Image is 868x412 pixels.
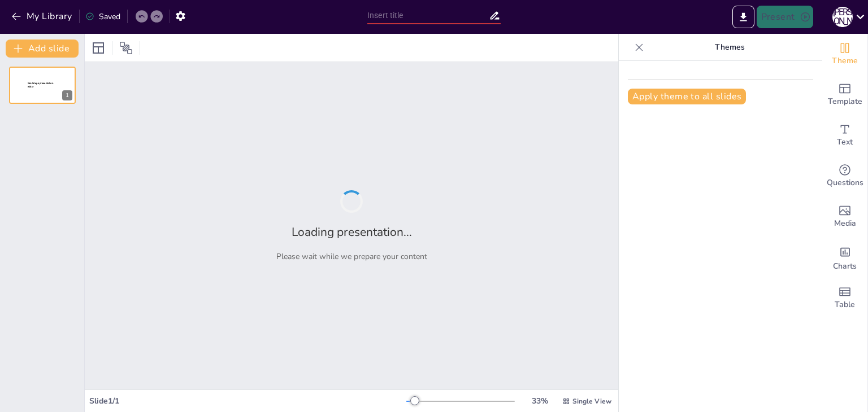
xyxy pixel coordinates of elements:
span: Media [834,217,856,230]
div: Get real-time input from your audience [822,156,867,196]
div: Change the overall theme [822,34,867,74]
p: Please wait while we prepare your content [276,251,427,262]
button: Export to PowerPoint [732,6,754,28]
div: Slide 1 / 1 [89,396,406,406]
button: Add slide [6,40,79,58]
button: My Library [8,7,77,25]
div: Add a table [822,278,867,318]
span: Charts [833,260,857,273]
div: 1 [62,90,72,100]
div: Add text boxes [822,115,867,156]
span: Position [119,41,133,55]
span: Text [837,136,853,148]
span: Sendsteps presentation editor [28,82,53,88]
div: Add images, graphics, shapes or video [822,196,867,237]
span: Theme [832,55,858,67]
button: Present [757,6,813,28]
span: Template [828,95,862,108]
span: Single View [572,397,611,406]
span: Questions [827,177,863,189]
p: Themes [648,34,811,61]
input: Insert title [367,7,489,24]
div: Add charts and graphs [822,237,867,278]
button: П [PERSON_NAME] [832,6,853,28]
h2: Loading presentation... [292,224,412,240]
div: Layout [89,39,107,57]
div: 33 % [526,396,553,406]
button: Apply theme to all slides [628,89,746,104]
div: Saved [85,11,120,22]
span: Table [835,299,855,311]
div: 1 [9,67,76,104]
div: Add ready made slides [822,74,867,115]
div: П [PERSON_NAME] [832,7,853,27]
